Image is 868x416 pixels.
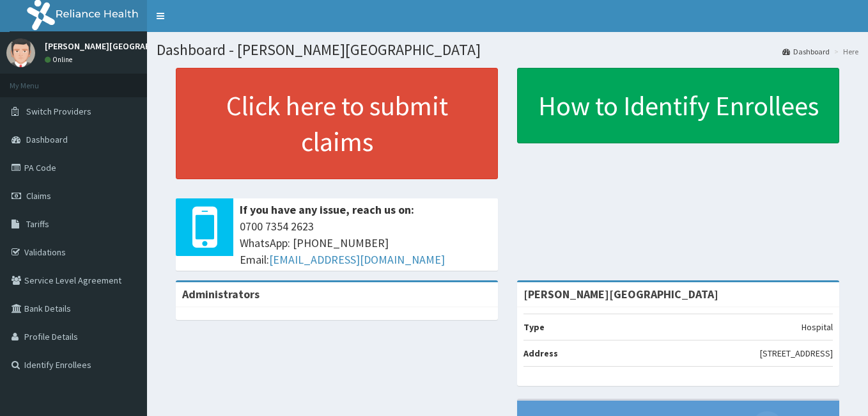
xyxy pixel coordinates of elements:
[782,46,830,57] a: Dashboard
[802,321,833,333] p: Hospital
[26,106,91,117] span: Switch Providers
[523,348,558,359] b: Address
[269,252,445,267] a: [EMAIL_ADDRESS][DOMAIN_NAME]
[240,202,414,217] b: If you have any issue, reach us on:
[45,55,75,64] a: Online
[523,287,718,301] strong: [PERSON_NAME][GEOGRAPHIC_DATA]
[157,42,858,58] h1: Dashboard - [PERSON_NAME][GEOGRAPHIC_DATA]
[831,46,858,57] li: Here
[6,38,35,67] img: User Image
[182,287,260,301] b: Administrators
[26,218,49,230] span: Tariffs
[517,68,839,143] a: How to Identify Enrollees
[523,321,545,333] b: Type
[760,347,833,360] p: [STREET_ADDRESS]
[240,218,492,268] span: 0700 7354 2623 WhatsApp: [PHONE_NUMBER] Email:
[176,68,498,179] a: Click here to submit claims
[45,42,192,51] p: [PERSON_NAME][GEOGRAPHIC_DATA]
[26,134,68,145] span: Dashboard
[26,190,51,202] span: Claims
